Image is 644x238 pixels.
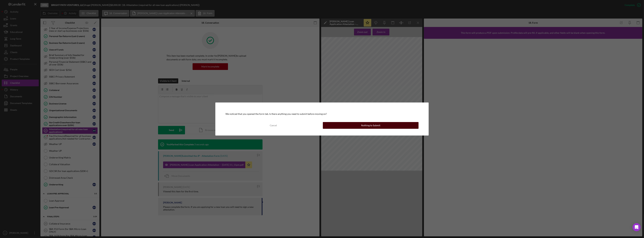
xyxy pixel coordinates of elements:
button: Cancel [225,122,321,129]
div: Cancel [270,122,277,129]
div: Nothing to Submit [361,122,380,129]
button: Nothing to Submit [323,122,419,129]
div: We noticed that you opened the form tab. Is there anything you need to submit before moving on? [225,113,419,115]
div: Open Intercom Messenger [633,223,641,231]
